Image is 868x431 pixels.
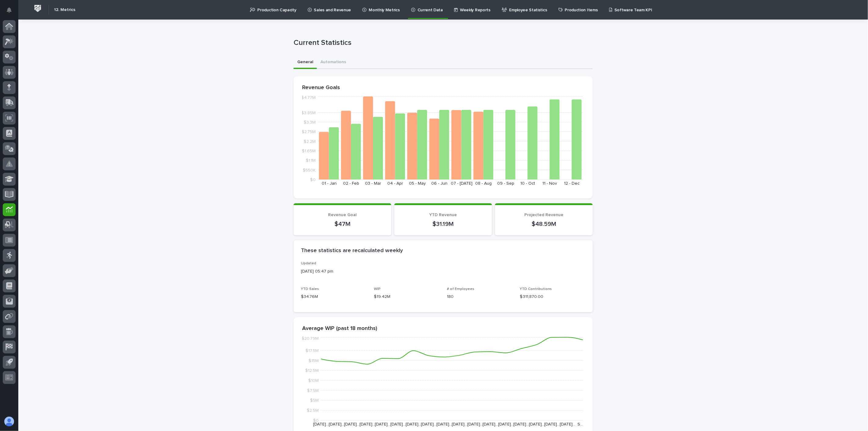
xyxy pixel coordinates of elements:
p: $ 311,870.00 [520,294,585,300]
text: [DATE]… [467,422,483,426]
button: Notifications [3,4,16,16]
tspan: $3.85M [301,110,316,115]
tspan: $12.5M [305,368,319,373]
img: Workspace Logo [32,3,43,14]
text: [DATE]… [421,422,437,426]
span: Revenue Goal [328,213,357,217]
h2: These statistics are recalculated weekly [301,248,403,254]
tspan: $2.5M [307,408,319,413]
button: General [294,56,317,69]
tspan: $1.65M [302,149,316,153]
text: [DATE]… [498,422,514,426]
text: [DATE]… [436,422,452,426]
tspan: $550K [303,168,316,172]
button: users-avatar [3,415,16,428]
span: Projected Revenue [524,213,563,217]
text: 02 - Feb [343,181,359,186]
tspan: $4.77M [301,96,316,100]
text: 08 - Aug [476,181,492,186]
p: [DATE] 05:47 pm [301,268,585,275]
div: Notifications [8,7,16,17]
tspan: $2.75M [302,130,316,134]
button: Automations [317,56,350,69]
text: [DATE]… [313,422,329,426]
text: S… [577,422,583,426]
text: 01 - Jan [322,181,337,186]
text: [DATE]… [529,422,544,426]
text: 12 - Dec [564,181,580,186]
tspan: $3.3M [304,120,316,125]
text: [DATE]… [344,422,360,426]
text: [DATE]… [452,422,468,426]
text: 09 - Sep [497,181,514,186]
p: $47M [301,220,384,228]
tspan: $15M [309,358,319,363]
text: 05 - May [409,181,426,186]
tspan: $5M [310,398,319,403]
text: 11 - Nov [543,181,557,186]
p: $48.59M [502,220,585,228]
span: Updated [301,262,316,265]
p: Revenue Goals [302,85,584,91]
tspan: $2.2M [304,139,316,143]
text: [DATE]… [390,422,406,426]
p: 180 [447,294,512,300]
text: 10 - Oct [520,181,535,186]
text: [DATE]… [329,422,344,426]
text: [DATE]… [483,422,498,426]
tspan: $7.5M [307,388,319,393]
text: [DATE]… [560,422,575,426]
text: [DATE]… [360,422,375,426]
text: [DATE]… [375,422,390,426]
p: $31.19M [402,220,485,228]
text: 03 - Mar [365,181,381,186]
p: $34.76M [301,294,367,300]
span: # of Employees [447,287,474,291]
h2: 12. Metrics [54,7,75,13]
text: 06 - Jun [431,181,447,186]
span: YTD Contributions [520,287,552,291]
span: WIP [374,287,381,291]
text: [DATE]… [514,422,529,426]
tspan: $10M [308,378,319,383]
tspan: $1.1M [306,158,316,163]
span: YTD Sales [301,287,319,291]
p: Average WIP (past 18 months) [302,325,584,332]
tspan: $17.5M [306,349,319,353]
span: YTD Revenue [429,213,457,217]
tspan: $0 [313,418,319,423]
p: Current Statistics [294,38,590,47]
p: $19.42M [374,294,439,300]
text: [DATE]… [544,422,560,426]
text: [DATE]… [406,422,421,426]
tspan: $0 [310,178,316,182]
tspan: $20.79M [302,336,319,341]
text: 07 - [DATE] [451,181,472,186]
text: 04 - Apr [387,181,403,186]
